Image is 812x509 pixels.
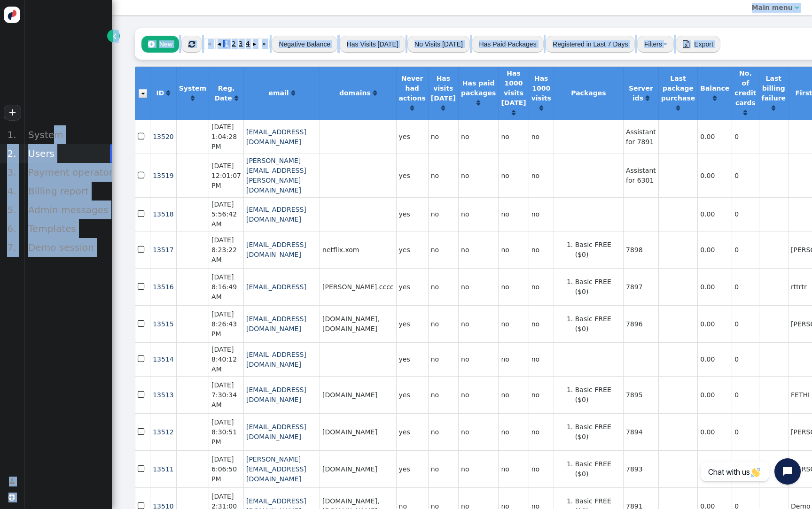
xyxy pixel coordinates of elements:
a: « [204,39,216,49]
span:  [138,208,146,220]
a:  [713,94,717,102]
td: Assistant for 6301 [623,154,658,197]
span: [DATE] 8:26:43 PM [211,310,237,338]
span: 3 [237,40,244,47]
td: no [498,154,528,197]
span: [DATE] 8:30:51 PM [211,418,237,446]
td: 0 [732,450,758,487]
span: Click to sort [743,109,747,116]
button: Has Visits [DATE] [340,36,406,53]
a: [EMAIL_ADDRESS] [246,283,306,291]
span:  [138,243,146,256]
a:  [646,94,649,102]
td: no [458,268,498,305]
td: no [498,450,528,487]
a:  [234,94,238,102]
a: [PERSON_NAME][EMAIL_ADDRESS][DOMAIN_NAME] [246,455,306,483]
a:  [539,104,543,112]
span:  [138,388,146,401]
li: Basic FREE ($0) [575,459,621,479]
td: yes [396,305,428,342]
td: 0.00 [697,342,732,376]
td: 0 [732,268,758,305]
td: [PERSON_NAME].cccc [320,268,396,305]
div: System [23,125,112,144]
li: Basic FREE ($0) [575,385,621,405]
td: yes [396,376,428,413]
td: 0 [732,342,758,376]
td: no [498,197,528,231]
span: 13518 [153,210,174,218]
a: 13511 [153,465,174,473]
td: no [529,342,554,376]
td: 0 [732,413,758,450]
span: [DATE] 8:16:49 AM [211,273,237,301]
img: logo-icon.svg [4,7,20,23]
span: Click to sort [676,105,680,111]
a: 13515 [153,320,174,328]
span: Export [694,40,713,48]
b: ID [156,89,164,97]
div: Demo session [23,238,112,257]
td: 0 [732,231,758,268]
td: 7898 [623,231,658,268]
td: no [428,154,458,197]
a: [EMAIL_ADDRESS][DOMAIN_NAME] [246,386,306,403]
button: New [141,36,179,53]
a: [EMAIL_ADDRESS][DOMAIN_NAME] [246,128,306,146]
td: yes [396,197,428,231]
span: 13520 [153,133,174,140]
button: Filters [637,36,674,53]
span: 13517 [153,246,174,254]
a: 13514 [153,355,174,363]
span:  [8,494,15,501]
td: 0.00 [697,197,732,231]
td: 0 [732,305,758,342]
td: no [458,413,498,450]
td: no [428,376,458,413]
a:  [373,89,377,97]
b: Has 1000 visits [531,75,551,102]
span: [DATE] 12:01:07 PM [211,162,241,189]
a: 13516 [153,283,174,291]
a: [EMAIL_ADDRESS][DOMAIN_NAME] [246,351,306,368]
b: No. of credit cards [734,69,756,107]
b: Server ids [629,85,653,102]
td: no [529,376,554,413]
div: Admin messages [23,201,112,219]
span:  [9,477,15,486]
td: 7897 [623,268,658,305]
span:  [138,353,146,365]
a: » [258,39,270,49]
img: icon_dropdown_trigger.png [139,89,147,98]
a: + [4,105,21,121]
td: 0 [732,197,758,231]
b: email [268,89,289,97]
span: Click to sort [291,90,295,96]
div: Billing report [23,182,112,201]
td: no [529,154,554,197]
span:  [683,40,689,48]
span:  [138,463,146,475]
td: no [428,413,458,450]
b: Packages [571,89,606,97]
td: [DOMAIN_NAME] [320,450,396,487]
button:  Export [676,36,720,53]
button: Registered in Last 7 Days [546,36,635,53]
b: Has 1000 visits [DATE] [501,69,526,107]
td: [DOMAIN_NAME] [320,376,396,413]
td: 0 [732,120,758,154]
a:  [476,99,480,107]
td: 0.00 [697,413,732,450]
span: Click to sort [713,95,717,101]
td: no [498,413,528,450]
span:  [795,4,799,11]
td: no [428,197,458,231]
td: no [498,305,528,342]
a:  [772,104,775,112]
span: [DATE] 6:06:50 PM [211,455,237,483]
span: 1 [223,40,230,47]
